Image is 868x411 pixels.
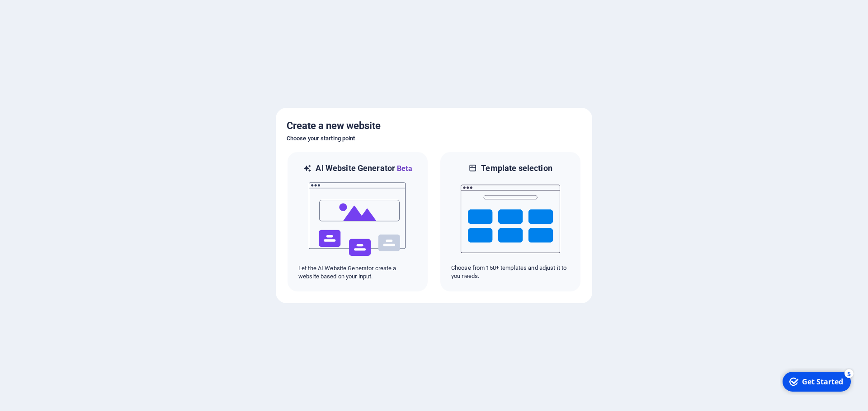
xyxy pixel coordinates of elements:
div: AI Website GeneratorBetaaiLet the AI Website Generator create a website based on your input. [287,151,429,292]
div: Template selectionChoose from 150+ templates and adjust it to you needs. [439,151,581,292]
h6: AI Website Generator [316,163,412,174]
div: Get Started [22,9,63,18]
div: 5 [65,1,74,10]
h6: Choose your starting point [287,133,581,144]
h6: Template selection [481,163,552,174]
p: Choose from 150+ templates and adjust it to you needs. [451,264,570,280]
p: Let the AI Website Generator create a website based on your input. [298,264,417,281]
img: ai [308,174,407,264]
h5: Create a new website [287,119,581,133]
div: Get Started 5 items remaining, 0% complete [3,4,71,23]
span: Beta [395,164,412,173]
